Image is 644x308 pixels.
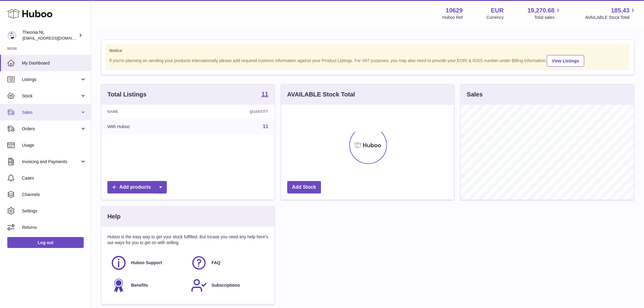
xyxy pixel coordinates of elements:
[109,48,626,54] strong: Notice
[212,282,240,288] span: Subscriptions
[191,277,265,294] a: Subscriptions
[110,255,185,271] a: Huboo Support
[22,77,80,82] span: Listings
[22,126,80,132] span: Orders
[101,119,193,135] td: With Huboo
[107,181,167,194] a: Add products
[7,237,84,248] a: Log out
[261,91,268,98] a: 11
[107,212,121,221] h3: Help
[491,6,504,15] strong: EUR
[131,260,162,266] span: Huboo Support
[107,90,147,99] h3: Total Listings
[527,6,555,15] span: 19,270.68
[487,15,504,20] div: Currency
[191,255,265,271] a: FAQ
[22,175,86,181] span: Cases
[446,6,463,15] strong: 10629
[443,15,463,20] div: Huboo Ref
[7,31,16,40] img: info@wholesomegoods.eu
[527,6,562,20] a: 19,270.68 Total sales
[131,282,148,288] span: Benefits
[212,260,220,266] span: FAQ
[101,105,193,119] th: Name
[467,90,483,99] h3: Sales
[534,15,562,20] span: Total sales
[22,110,80,115] span: Sales
[585,15,637,20] span: AVAILABLE Stock Total
[23,30,77,41] div: Theonia NL
[547,55,584,67] a: View Listings
[22,159,80,165] span: Invoicing and Payments
[23,36,89,40] span: [EMAIL_ADDRESS][DOMAIN_NAME]
[22,60,86,66] span: My Dashboard
[22,192,86,198] span: Channels
[22,93,80,99] span: Stock
[287,181,321,194] a: Add Stock
[287,90,355,99] h3: AVAILABLE Stock Total
[109,54,626,67] div: If you're planning on sending your products internationally please add required customs informati...
[22,142,86,148] span: Usage
[585,6,637,20] a: 185.43 AVAILABLE Stock Total
[261,91,268,97] strong: 11
[611,6,630,15] span: 185.43
[193,105,275,119] th: Quantity
[110,277,185,294] a: Benefits
[22,208,86,214] span: Settings
[107,234,268,246] p: Huboo is the easy way to get your stock fulfilled. But incase you need any help here's our ways f...
[263,124,268,129] a: 11
[22,225,86,230] span: Returns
